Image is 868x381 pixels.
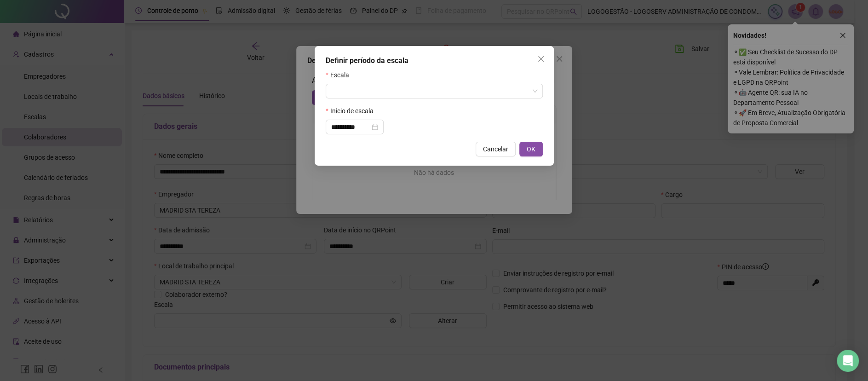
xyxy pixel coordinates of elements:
button: OK [519,142,543,156]
button: Close [534,52,548,66]
label: Escala [326,70,355,80]
span: OK [527,144,535,154]
span: Cancelar [483,144,508,154]
label: Inicio de escala [326,106,379,116]
button: Cancelar [476,142,516,156]
div: Open Intercom Messenger [837,350,859,372]
div: Definir período da escala [326,55,543,66]
span: close [537,55,545,63]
